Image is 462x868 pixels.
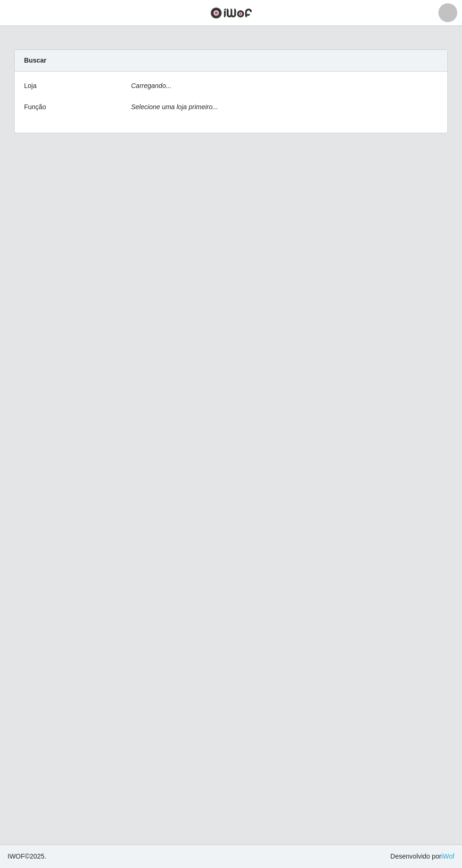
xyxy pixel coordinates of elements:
[131,82,172,89] i: Carregando...
[131,103,218,111] i: Selecione uma loja primeiro...
[24,102,46,112] label: Função
[441,852,454,860] a: iWof
[24,56,46,64] strong: Buscar
[8,852,46,861] span: © 2025 .
[24,81,36,91] label: Loja
[8,852,25,860] span: IWOF
[210,7,252,19] img: CoreUI Logo
[390,852,454,861] span: Desenvolvido por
